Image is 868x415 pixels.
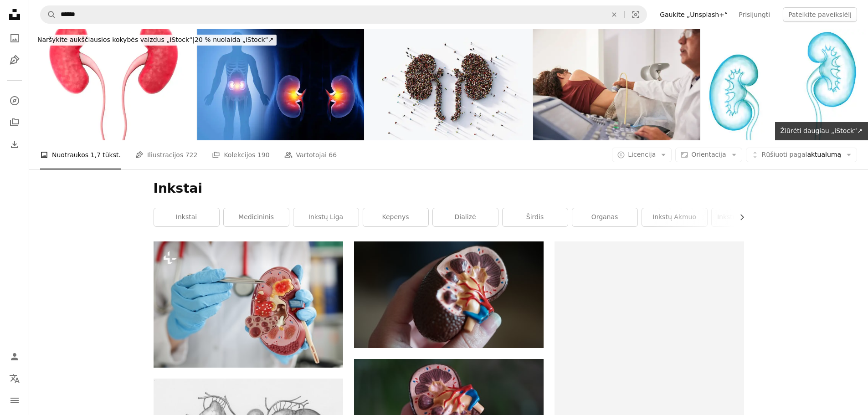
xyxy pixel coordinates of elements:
[284,140,337,169] a: Vartotojai 66
[762,151,807,158] font: Rūšiuoti pagal
[746,148,857,162] button: Rūšiuoti pagalaktualumą
[185,151,198,159] font: 722
[29,29,282,51] a: Naršykite aukščiausios kokybės vaizdus „iStock“|20 % nuolaida „iStock“↗
[788,11,852,18] font: Pateikite paveikslėlį
[41,6,56,23] button: Ieškoti „Unsplash“
[783,7,857,22] button: Pateikite paveikslėlį
[257,151,270,159] font: 190
[363,208,428,226] a: kepenys
[296,151,327,159] font: Vartotojai
[147,151,183,159] font: Iliustracijos
[382,213,409,220] font: kepenys
[807,151,841,158] font: aktualumą
[652,213,696,220] font: inkstų akmuo
[739,11,770,18] font: Prisijungti
[781,127,858,134] font: Žiūrėti daugiau „iStock“
[40,5,647,24] form: Raskite vaizdinę medžiagą visoje svetainėje
[176,213,197,220] font: inkstai
[354,291,544,299] a: inkstų mastelio modelis rankoje
[717,213,771,220] font: inkstų skausmas
[238,213,274,220] font: medicininis
[455,213,476,220] font: dializė
[5,135,24,154] a: Atsisiuntimų istorija
[37,36,192,43] font: Naršykite aukščiausios kokybės vaizdus „iStock“
[533,29,700,140] img: Susikaupęs gydytojas peržiūri ultragarso rezultatus jauno paciento inkstų tyrimo metu.
[293,208,359,226] a: inkstų liga
[154,181,203,196] font: Inkstai
[197,29,365,140] img: Žmogaus inkstų realistiška 3D iliustracija
[733,7,776,22] a: Prisijungti
[604,6,624,23] button: Išvalyti
[503,208,568,226] a: širdis
[365,29,532,140] img: Žmonių minia, formuojanti žmogaus inksto simbolį: sveikatos koncepcija
[433,208,498,226] a: dializė
[192,36,195,43] font: |
[5,92,24,110] a: Naršyti
[775,122,868,140] a: Žiūrėti daugiau „iStock“↗
[268,36,274,43] font: ↗
[572,208,637,226] a: organas
[224,151,255,159] font: Kolekcijos
[212,140,269,169] a: Kolekcijos 190
[29,29,196,140] img: Žmogaus inkstas, 3D vizualizacija
[154,208,219,226] a: inkstai
[135,140,197,169] a: Iliustracijos 722
[591,213,618,220] font: organas
[691,151,726,158] font: Orientacija
[612,148,672,162] button: Licencija
[625,6,647,23] button: Vizualinė paieška
[628,151,656,158] font: Licencija
[5,391,24,410] button: Meniu
[195,36,268,43] font: 20 % nuolaida „iStock“
[5,113,24,132] a: Kolekcijos
[654,7,733,22] a: Gaukite „Unsplash+“
[5,369,24,388] button: Kalba
[701,29,868,140] img: Žmogaus šlapimo sistemos inkstų anatomija
[526,213,544,220] font: širdis
[154,300,343,308] a: Urologo rodomos rašiklio formos inkstų struktūros stambus planas ant anatominio modelio. Inkstų l...
[5,29,24,47] a: Nuotraukos
[5,51,24,69] a: Iliustracijos
[857,127,863,134] font: ↗
[224,208,289,226] a: medicininis
[329,151,337,159] font: 66
[642,208,707,226] a: inkstų akmuo
[734,208,744,226] button: slinkti sąrašą į dešinę
[308,213,343,220] font: inkstų liga
[154,241,343,368] img: Urologo rodomos rašiklio formos inkstų struktūros stambus planas ant anatominio modelio. Inkstų l...
[712,208,777,226] a: inkstų skausmas
[354,241,544,348] img: inkstų mastelio modelis rankoje
[5,348,24,366] a: Prisijungti / Registruotis
[660,11,728,18] font: Gaukite „Unsplash+“
[675,148,742,162] button: Orientacija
